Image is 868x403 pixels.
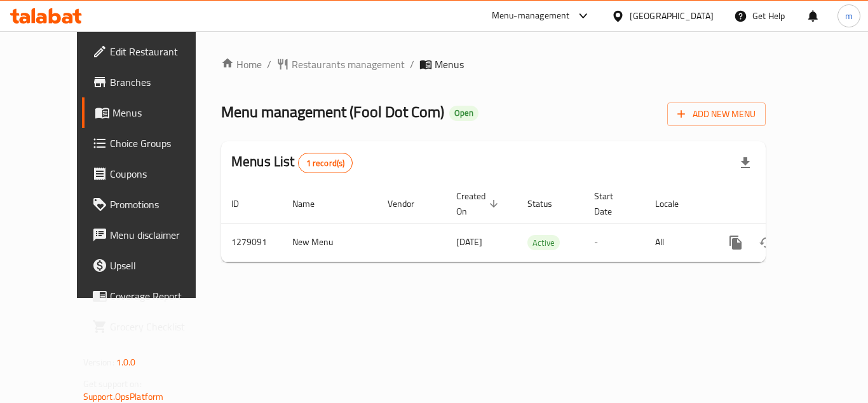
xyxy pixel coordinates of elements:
[82,189,222,220] a: Promotions
[110,227,212,243] span: Menu disclaimer
[221,185,853,262] table: enhanced table
[388,196,431,211] span: Vendor
[82,159,222,189] a: Coupons
[116,354,136,371] span: 1.0.0
[112,105,212,120] span: Menus
[83,354,114,371] span: Version:
[110,319,212,334] span: Grocery Checklist
[221,97,444,126] span: Menu management ( Fool Dot Com )
[667,103,766,126] button: Add New Menu
[282,223,377,262] td: New Menu
[456,188,502,219] span: Created On
[110,166,212,181] span: Coupons
[721,227,751,258] button: more
[527,235,560,250] div: Active
[82,311,222,342] a: Grocery Checklist
[82,220,222,250] a: Menu disclaimer
[110,74,212,90] span: Branches
[110,136,212,151] span: Choice Groups
[492,8,570,24] div: Menu-management
[267,57,271,72] li: /
[82,36,222,67] a: Edit Restaurant
[276,57,405,72] a: Restaurants management
[82,97,222,128] a: Menus
[527,236,560,250] span: Active
[298,153,353,173] div: Total records count
[231,196,255,211] span: ID
[655,196,695,211] span: Locale
[292,57,405,72] span: Restaurants management
[677,106,756,122] span: Add New Menu
[630,9,714,23] div: [GEOGRAPHIC_DATA]
[82,67,222,97] a: Branches
[82,281,222,311] a: Coverage Report
[449,106,478,121] div: Open
[110,44,212,59] span: Edit Restaurant
[221,223,282,262] td: 1279091
[645,223,710,262] td: All
[221,57,766,72] nav: breadcrumb
[710,185,853,223] th: Actions
[299,157,353,169] span: 1 record(s)
[83,376,142,392] span: Get support on:
[584,223,645,262] td: -
[594,188,630,219] span: Start Date
[82,250,222,281] a: Upsell
[730,148,761,178] div: Export file
[410,57,414,72] li: /
[527,196,569,211] span: Status
[221,57,262,72] a: Home
[845,9,853,23] span: m
[110,197,212,212] span: Promotions
[751,227,782,258] button: Change Status
[110,258,212,273] span: Upsell
[456,234,482,250] span: [DATE]
[82,128,222,159] a: Choice Groups
[449,108,478,118] span: Open
[110,288,212,304] span: Coverage Report
[435,57,464,72] span: Menus
[231,152,353,173] h2: Menus List
[292,196,331,211] span: Name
